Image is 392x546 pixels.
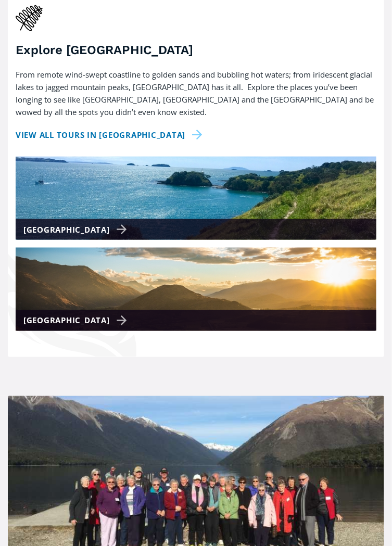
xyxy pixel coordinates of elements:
[16,42,376,58] h3: Explore [GEOGRAPHIC_DATA]
[16,248,376,331] a: [GEOGRAPHIC_DATA]
[16,68,376,118] p: From remote wind-swept coastline to golden sands and bubbling hot waters; from iridescent glacial...
[16,157,376,240] a: [GEOGRAPHIC_DATA]
[23,314,131,327] div: [GEOGRAPHIC_DATA]
[23,223,131,236] div: [GEOGRAPHIC_DATA]
[16,129,206,141] a: View all tours in [GEOGRAPHIC_DATA]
